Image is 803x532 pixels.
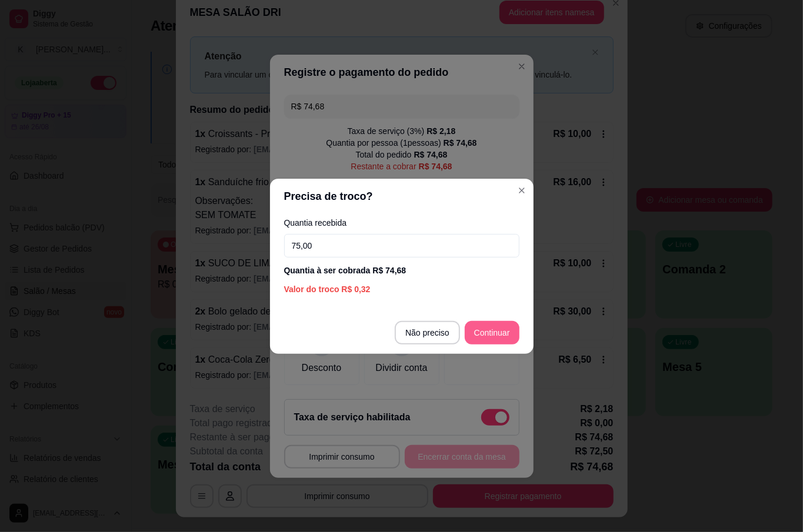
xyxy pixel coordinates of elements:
[284,283,519,295] div: Valor do troco R$ 0,32
[512,181,531,200] button: Close
[395,321,460,344] button: Não preciso
[284,265,519,276] div: Quantia à ser cobrada R$ 74,68
[465,321,519,344] button: Continuar
[284,219,519,227] label: Quantia recebida
[270,179,534,214] header: Precisa de troco?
